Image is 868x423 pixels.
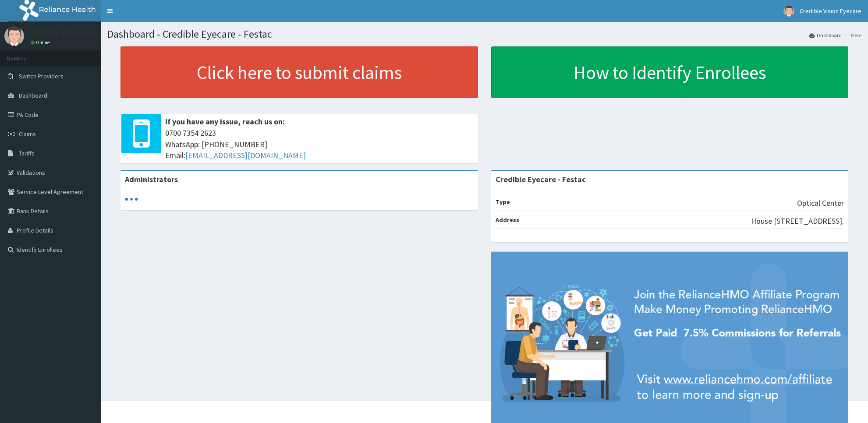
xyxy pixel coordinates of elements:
b: Administrators [125,174,178,184]
img: User Image [783,6,794,17]
span: Tariffs [19,149,35,157]
a: How to Identify Enrollees [491,46,849,98]
b: Type [496,198,510,206]
span: 0700 7354 2623 WhatsApp: [PHONE_NUMBER] Email: [165,127,474,161]
span: Switch Providers [19,72,64,80]
a: Click here to submit claims [120,46,478,98]
b: If you have any issue, reach us on: [165,116,285,127]
b: Address [496,216,519,224]
a: Online [31,39,52,46]
svg: audio-loading [125,193,138,206]
p: Optical Center [797,197,844,209]
h1: Dashboard - Credible Eyecare - Festac [107,28,861,40]
img: User Image [4,26,24,46]
span: Claims [19,130,36,138]
span: Credible Vision Eyecare [800,7,861,15]
li: Here [843,32,861,39]
p: House [STREET_ADDRESS]. [751,215,844,227]
a: Dashboard [809,32,842,39]
a: [EMAIL_ADDRESS][DOMAIN_NAME] [185,150,306,160]
strong: Credible Eyecare - Festac [496,174,586,184]
p: Credible Vision Eyecare [31,28,110,36]
span: Dashboard [19,92,47,99]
